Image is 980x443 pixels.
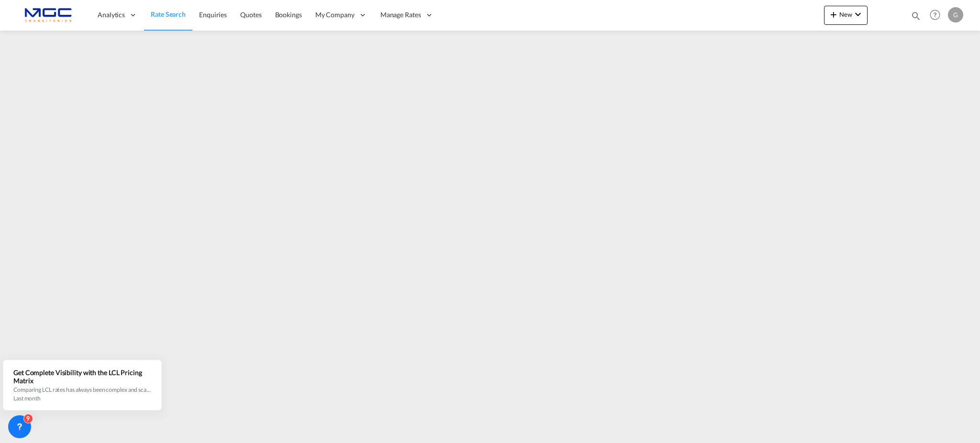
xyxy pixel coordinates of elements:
[98,10,125,20] span: Analytics
[315,10,355,20] span: My Company
[911,11,921,25] div: icon-magnify
[824,6,868,25] button: icon-plus 400-fgNewicon-chevron-down
[948,7,963,22] div: G
[852,9,864,20] md-icon: icon-chevron-down
[927,7,943,23] span: Help
[240,11,261,19] span: Quotes
[14,4,79,26] img: 92835000d1c111ee8b33af35afdd26c7.png
[828,9,839,20] md-icon: icon-plus 400-fg
[275,11,302,19] span: Bookings
[927,7,948,24] div: Help
[911,11,921,21] md-icon: icon-magnify
[151,10,186,18] span: Rate Search
[380,10,421,20] span: Manage Rates
[828,11,864,18] span: New
[199,11,227,19] span: Enquiries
